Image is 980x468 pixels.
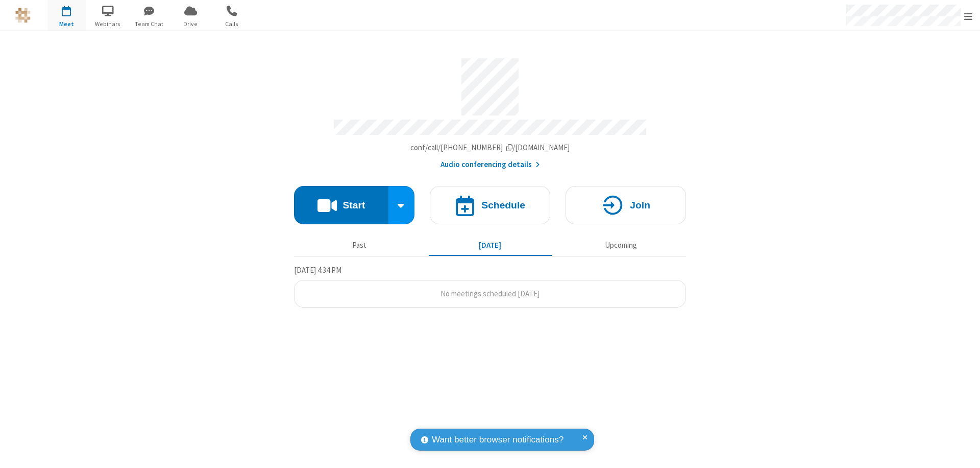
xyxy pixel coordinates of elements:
[213,19,251,29] span: Calls
[171,19,210,29] span: Drive
[954,441,972,461] iframe: Chat
[410,142,570,154] button: Copy my meeting room linkCopy my meeting room link
[294,264,686,308] section: Today's Meetings
[294,265,341,275] span: [DATE] 4:34 PM
[440,289,540,298] span: No meetings scheduled [DATE]
[388,186,415,224] div: Start conference options
[630,200,650,210] h4: Join
[432,433,563,447] span: Want better browser notifications?
[430,186,550,224] button: Schedule
[15,8,31,23] img: QA Selenium DO NOT DELETE OR CHANGE
[410,143,570,152] span: Copy my meeting room link
[47,19,86,29] span: Meet
[481,200,525,210] h4: Schedule
[89,19,127,29] span: Webinars
[294,51,686,171] section: Account details
[429,236,552,255] button: [DATE]
[440,159,540,171] button: Audio conferencing details
[294,186,388,224] button: Start
[566,186,686,224] button: Join
[298,236,421,255] button: Past
[342,200,365,210] h4: Start
[130,19,168,29] span: Team Chat
[559,236,682,255] button: Upcoming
